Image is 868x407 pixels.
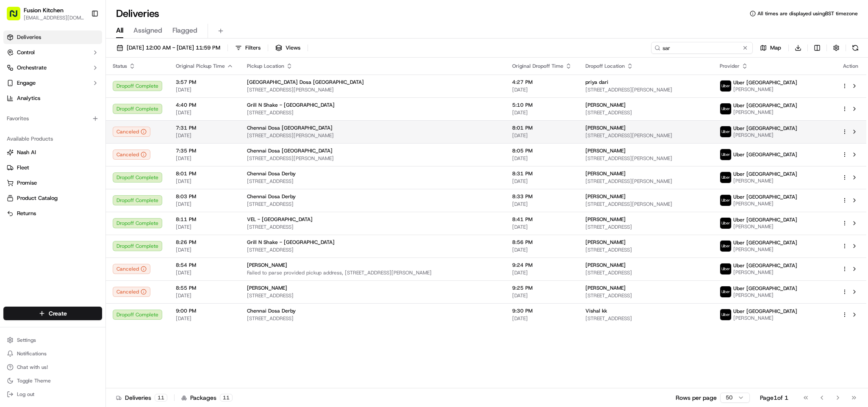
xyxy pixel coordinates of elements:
span: [DATE] [512,201,572,208]
span: 8:41 PM [512,216,572,223]
span: [DATE] [176,315,233,322]
span: Uber [GEOGRAPHIC_DATA] [733,216,797,223]
span: Uber [GEOGRAPHIC_DATA] [733,194,797,200]
p: Welcome 👋 [8,34,154,48]
span: [PERSON_NAME] [733,246,797,253]
span: [PERSON_NAME] [585,285,626,291]
span: Chennai Dosa Derby [247,170,296,177]
span: 8:26 PM [176,239,233,246]
span: [PERSON_NAME] [585,170,626,177]
span: 5:10 PM [512,102,572,108]
span: [PERSON_NAME] [733,86,797,93]
span: [PERSON_NAME] [733,292,797,299]
span: [STREET_ADDRESS] [247,201,499,208]
a: Returns [7,210,99,217]
button: [EMAIL_ADDRESS][DOMAIN_NAME] [24,14,84,21]
span: 4:27 PM [512,79,572,86]
span: Flagged [172,25,197,36]
span: [DATE] [512,292,572,299]
span: Analytics [17,94,40,102]
span: Chennai Dosa Derby [247,307,296,314]
span: 8:56 PM [512,239,572,246]
button: Start new chat [144,84,154,94]
a: Powered byPylon [60,210,103,217]
div: 📗 [8,191,15,197]
span: Provider [720,63,740,69]
span: [STREET_ADDRESS] [247,246,499,253]
span: [STREET_ADDRESS][PERSON_NAME] [247,132,499,139]
button: Control [3,46,102,59]
div: 💻 [72,191,78,197]
span: [PERSON_NAME] [585,239,626,246]
span: Chennai Dosa [GEOGRAPHIC_DATA] [247,147,333,154]
h1: Deliveries [116,7,159,20]
span: 8:01 PM [176,170,233,177]
span: Uber [GEOGRAPHIC_DATA] [733,285,797,292]
span: Chennai Dosa Derby [247,193,296,200]
span: Status [113,63,127,69]
div: Packages [181,393,233,402]
button: Canceled [113,150,150,160]
span: Log out [17,391,34,398]
span: [PERSON_NAME] [733,109,797,116]
span: 8:54 PM [176,262,233,269]
span: 8:11 PM [176,216,233,223]
span: Original Pickup Time [176,63,225,69]
span: [DATE] [512,269,572,276]
span: [PERSON_NAME] [585,262,626,269]
span: Fleet [17,164,29,172]
span: Toggle Theme [17,377,51,384]
span: [DATE] [75,155,92,161]
button: [DATE] 12:00 AM - [DATE] 11:59 PM [113,42,224,54]
span: [DATE] [176,224,233,230]
span: Vishal kk [585,307,607,314]
span: Failed to parse provided pickup address, [STREET_ADDRESS][PERSON_NAME] [247,269,499,276]
span: [DATE] [512,224,572,230]
span: [DATE] [176,178,233,185]
span: API Documentation [80,190,136,198]
button: Toggle Theme [3,375,102,387]
div: 11 [155,394,167,401]
img: Liam S. [8,124,22,137]
span: Filters [245,44,261,52]
img: Nash [8,9,25,26]
span: Uber [GEOGRAPHIC_DATA] [733,239,797,246]
span: [STREET_ADDRESS][PERSON_NAME] [585,178,706,185]
button: Promise [3,176,102,190]
span: [STREET_ADDRESS] [585,292,706,299]
img: uber-new-logo.jpeg [720,263,731,274]
div: Past conversations [8,111,57,117]
button: Canceled [113,127,150,137]
span: 8:33 PM [512,193,572,200]
img: 5e9a9d7314ff4150bce227a61376b483.jpg [18,81,33,97]
input: Type to search [651,42,753,54]
img: uber-new-logo.jpeg [720,80,731,91]
span: [DATE] [176,155,233,162]
img: 1736555255976-a54dd68f-1ca7-489b-9aae-adbdc363a1c4 [17,132,24,139]
span: Grill N Shake - [GEOGRAPHIC_DATA] [247,102,335,108]
span: [PERSON_NAME] [247,285,287,291]
span: Chennai Dosa [GEOGRAPHIC_DATA] [247,125,333,131]
span: [DATE] [512,86,572,93]
button: Canceled [113,287,150,297]
div: We're available if you need us! [38,90,116,97]
img: uber-new-logo.jpeg [720,309,731,320]
span: [STREET_ADDRESS] [247,292,499,299]
span: Pylon [84,210,103,217]
span: [PERSON_NAME] [585,125,626,131]
span: [PERSON_NAME] [585,193,626,200]
a: 📗Knowledge Base [5,186,68,202]
button: Orchestrate [3,61,102,75]
a: Deliveries [3,30,102,44]
span: Map [770,44,781,52]
button: Chat with us! [3,361,102,373]
div: Start new chat [38,81,139,90]
a: Product Catalog [7,194,99,202]
span: [DATE] 12:00 AM - [DATE] 11:59 PM [127,44,220,52]
button: Refresh [849,42,861,54]
button: Fusion Kitchen [24,6,64,14]
span: [DATE] [512,178,572,185]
